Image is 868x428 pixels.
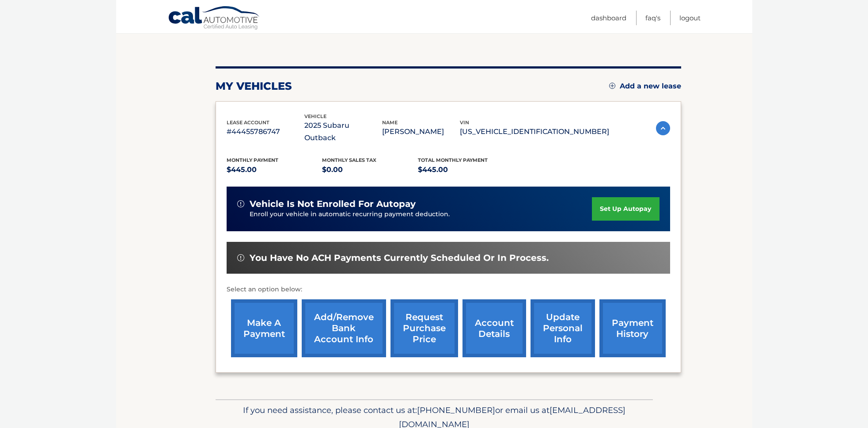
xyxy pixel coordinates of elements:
span: vehicle [304,113,326,119]
span: Monthly sales Tax [322,157,376,163]
a: Dashboard [591,11,626,25]
img: add.svg [609,83,615,89]
span: Monthly Payment [227,157,278,163]
span: You have no ACH payments currently scheduled or in process. [250,252,549,264]
p: #44455786747 [227,126,304,138]
a: account details [462,299,526,357]
a: payment history [599,299,666,357]
a: request purchase price [390,299,458,357]
p: [PERSON_NAME] [382,126,460,138]
a: update personal info [531,299,595,357]
a: Cal Automotive [168,6,261,31]
a: set up autopay [592,197,659,221]
p: [US_VEHICLE_IDENTIFICATION_NUMBER] [460,126,609,138]
p: 2025 Subaru Outback [304,119,382,144]
span: vehicle is not enrolled for autopay [250,199,416,210]
a: FAQ's [645,11,660,25]
span: name [382,119,398,126]
img: alert-white.svg [237,254,244,261]
a: Logout [679,11,701,25]
p: $445.00 [227,164,322,176]
span: lease account [227,119,269,126]
img: accordion-active.svg [656,121,670,135]
a: Add a new lease [609,82,681,91]
img: alert-white.svg [237,200,244,207]
p: $445.00 [418,164,514,176]
a: Add/Remove bank account info [302,299,386,357]
a: make a payment [231,299,297,357]
span: Total Monthly Payment [418,157,488,163]
h2: my vehicles [216,80,292,93]
p: Enroll your vehicle in automatic recurring payment deduction. [250,210,592,219]
p: Select an option below: [227,284,670,295]
span: vin [460,119,469,126]
p: $0.00 [322,164,418,176]
span: [PHONE_NUMBER] [417,405,495,415]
